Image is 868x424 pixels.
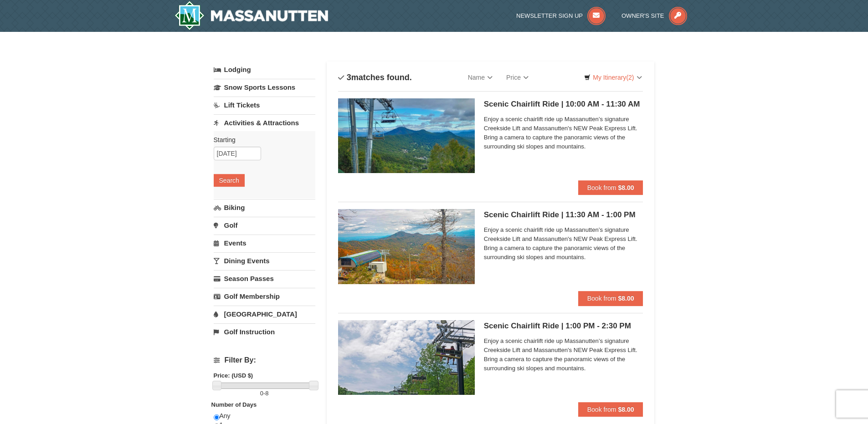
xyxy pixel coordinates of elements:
img: 24896431-1-a2e2611b.jpg [338,98,475,173]
span: Book from [587,184,616,191]
button: Book from $8.00 [578,291,643,306]
a: Price [499,68,535,87]
strong: $8.00 [618,295,634,302]
span: 3 [347,73,351,82]
a: Owner's Site [621,12,687,19]
button: Book from $8.00 [578,180,643,195]
a: My Itinerary(2) [578,71,647,84]
strong: Price: (USD $) [214,372,253,379]
span: Book from [587,295,616,302]
h4: matches found. [338,73,412,82]
button: Search [214,174,245,187]
h5: Scenic Chairlift Ride | 10:00 AM - 11:30 AM [484,100,643,109]
a: Massanutten Resort [175,1,329,30]
a: Golf [214,217,315,234]
strong: $8.00 [618,184,634,191]
span: Enjoy a scenic chairlift ride up Massanutten’s signature Creekside Lift and Massanutten's NEW Pea... [484,225,643,262]
a: Golf Instruction [214,323,315,340]
a: Biking [214,199,315,216]
a: Name [461,68,499,87]
button: Book from $8.00 [578,402,643,417]
a: Events [214,235,315,251]
span: Newsletter Sign Up [516,12,583,19]
a: Lift Tickets [214,97,315,113]
label: - [214,389,315,398]
strong: Number of Days [211,401,257,408]
a: Lodging [214,61,315,78]
h4: Filter By: [214,356,315,364]
span: Enjoy a scenic chairlift ride up Massanutten’s signature Creekside Lift and Massanutten's NEW Pea... [484,337,643,373]
span: Book from [587,406,616,413]
strong: $8.00 [618,406,634,413]
h5: Scenic Chairlift Ride | 11:30 AM - 1:00 PM [484,210,643,220]
span: Enjoy a scenic chairlift ride up Massanutten’s signature Creekside Lift and Massanutten's NEW Pea... [484,115,643,151]
a: [GEOGRAPHIC_DATA] [214,306,315,322]
span: 0 [260,390,263,397]
img: 24896431-13-a88f1aaf.jpg [338,209,475,284]
a: Season Passes [214,270,315,287]
a: Snow Sports Lessons [214,79,315,96]
img: Massanutten Resort Logo [175,1,329,30]
span: Owner's Site [621,12,664,19]
a: Golf Membership [214,288,315,305]
a: Activities & Attractions [214,114,315,131]
label: Starting [214,135,308,144]
a: Newsletter Sign Up [516,12,606,19]
span: (2) [626,74,634,81]
a: Dining Events [214,252,315,269]
span: 8 [265,390,268,397]
h5: Scenic Chairlift Ride | 1:00 PM - 2:30 PM [484,322,643,331]
img: 24896431-9-664d1467.jpg [338,320,475,395]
